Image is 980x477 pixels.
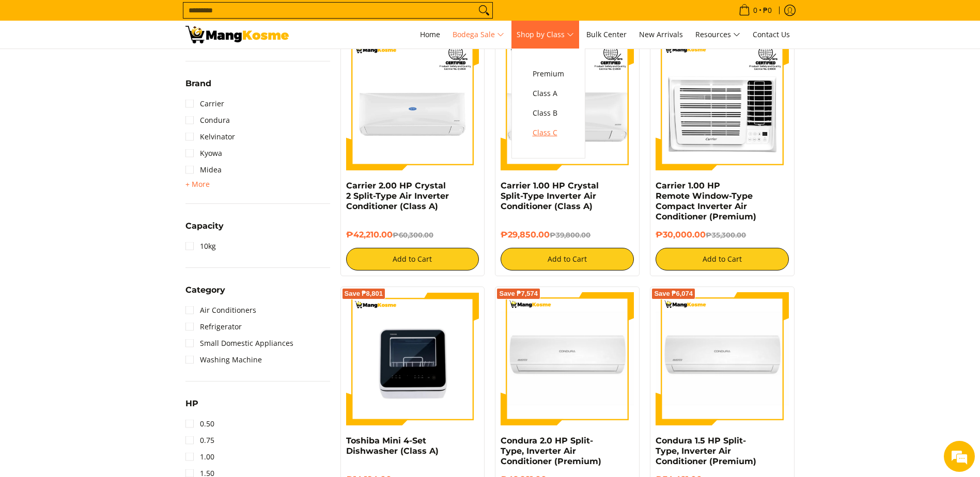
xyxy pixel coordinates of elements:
[501,292,634,425] img: condura-split-type-inverter-air-conditioner-class-b-full-view-mang-kosme
[453,28,504,41] span: Bodega Sale
[517,28,574,41] span: Shop by Class
[706,231,746,239] del: ₱35,300.00
[185,145,222,162] a: Kyowa
[533,87,564,100] span: Class A
[420,29,440,39] span: Home
[748,21,795,49] a: Contact Us
[185,449,214,465] a: 1.00
[533,126,564,139] span: Class C
[185,335,293,352] a: Small Domestic Appliances
[656,181,756,221] a: Carrier 1.00 HP Remote Window-Type Compact Inverter Air Conditioner (Premium)
[185,180,210,188] span: + More
[499,291,538,297] span: Save ₱7,574
[185,416,214,432] a: 0.50
[185,112,230,129] a: Condura
[185,222,224,230] span: Capacity
[185,129,235,145] a: Kelvinator
[533,107,564,120] span: Class B
[346,292,479,425] img: Toshiba Mini 4-Set Dishwasher (Class A)
[185,319,242,335] a: Refrigerator
[527,123,569,142] a: Class C
[185,286,225,302] summary: Open
[346,37,479,170] img: Carrier 2.00 HP Crystal 2 Split-Type Air Inverter Conditioner (Class A)
[656,248,789,271] button: Add to Cart
[185,400,198,408] span: HP
[501,37,634,170] img: Carrier 1.00 HP Crystal Split-Type Inverter Air Conditioner (Class A)
[185,178,210,190] summary: Open
[346,230,479,240] h6: ₱42,210.00
[185,286,225,294] span: Category
[639,29,683,39] span: New Arrivals
[185,238,216,255] a: 10kg
[185,26,289,43] img: Bodega Sale l Mang Kosme: Cost-Efficient &amp; Quality Home Appliances
[654,291,693,297] span: Save ₱6,074
[752,7,759,14] span: 0
[501,230,634,240] h6: ₱29,850.00
[656,37,789,170] img: Carrier 1.00 HP Remote Window-Type Compact Inverter Air Conditioner (Premium)
[586,29,627,39] span: Bulk Center
[185,352,262,368] a: Washing Machine
[533,68,564,81] span: Premium
[185,400,198,416] summary: Open
[185,79,211,88] span: Brand
[346,436,439,456] a: Toshiba Mini 4-Set Dishwasher (Class A)
[185,162,222,178] a: Midea
[415,21,445,49] a: Home
[690,21,745,49] a: Resources
[393,231,433,239] del: ₱60,300.00
[185,432,214,449] a: 0.75
[550,231,590,239] del: ₱39,800.00
[476,3,492,18] button: Search
[185,222,224,238] summary: Open
[346,248,479,271] button: Add to Cart
[185,302,256,319] a: Air Conditioners
[185,79,211,96] summary: Open
[501,181,599,211] a: Carrier 1.00 HP Crystal Split-Type Inverter Air Conditioner (Class A)
[656,230,789,240] h6: ₱30,000.00
[656,436,756,466] a: Condura 1.5 HP Split-Type, Inverter Air Conditioner (Premium)
[501,248,634,271] button: Add to Cart
[299,21,795,49] nav: Main Menu
[527,64,569,84] a: Premium
[447,21,509,49] a: Bodega Sale
[527,84,569,103] a: Class A
[761,7,773,14] span: ₱0
[736,5,775,16] span: •
[501,436,601,466] a: Condura 2.0 HP Split-Type, Inverter Air Conditioner (Premium)
[695,28,740,41] span: Resources
[634,21,688,49] a: New Arrivals
[346,181,449,211] a: Carrier 2.00 HP Crystal 2 Split-Type Air Inverter Conditioner (Class A)
[581,21,632,49] a: Bulk Center
[511,21,579,49] a: Shop by Class
[753,29,790,39] span: Contact Us
[185,96,224,112] a: Carrier
[656,292,789,425] img: condura-split-type-inverter-air-conditioner-class-b-full-view-mang-kosme
[527,103,569,123] a: Class B
[345,291,383,297] span: Save ₱8,801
